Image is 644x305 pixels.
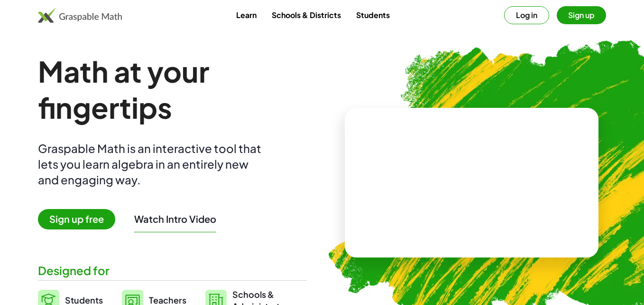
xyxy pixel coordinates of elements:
[38,53,307,125] h1: Math at your fingertips
[38,209,115,229] span: Sign up free
[134,213,216,225] button: Watch Intro Video
[229,6,264,24] a: Learn
[264,6,349,24] a: Schools & Districts
[38,263,307,278] div: Designed for
[38,141,266,188] div: Graspable Math is an interactive tool that lets you learn algebra in an entirely new and engaging...
[504,6,549,24] button: Log in
[557,6,606,24] button: Sign up
[349,6,397,24] a: Students
[401,147,543,218] video: What is this? This is dynamic math notation. Dynamic math notation plays a central role in how Gr...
